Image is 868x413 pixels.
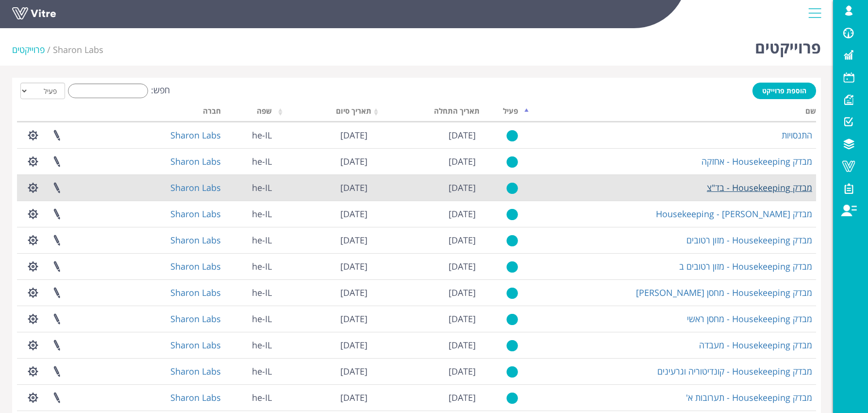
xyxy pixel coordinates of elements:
[506,287,518,299] img: yes
[170,260,221,272] a: Sharon Labs
[506,392,518,404] img: yes
[119,103,225,122] th: חברה
[687,313,812,325] a: מבדק Housekeeping - מחסן ראשי
[707,182,812,193] a: מבדק Housekeeping - בד"צ
[371,103,480,122] th: תאריך התחלה: activate to sort column ascending
[506,366,518,378] img: yes
[170,313,221,325] a: Sharon Labs
[170,129,221,141] a: Sharon Labs
[225,279,276,306] td: he-IL
[522,103,816,122] th: שם: activate to sort column descending
[371,306,480,332] td: [DATE]
[170,339,221,351] a: Sharon Labs
[371,148,480,174] td: [DATE]
[656,208,812,220] a: מבדק Housekeeping - [PERSON_NAME]
[371,279,480,306] td: [DATE]
[276,279,371,306] td: [DATE]
[65,84,170,98] label: חפש:
[371,174,480,201] td: [DATE]
[276,227,371,253] td: [DATE]
[53,44,103,55] a: Sharon Labs
[225,174,276,201] td: he-IL
[170,392,221,403] a: Sharon Labs
[276,384,371,411] td: [DATE]
[276,253,371,279] td: [DATE]
[480,103,522,122] th: פעיל
[276,103,371,122] th: תאריך סיום: activate to sort column ascending
[636,287,812,298] a: מבדק Housekeeping - מחסן [PERSON_NAME]
[371,253,480,279] td: [DATE]
[225,358,276,384] td: he-IL
[225,103,276,122] th: שפה
[170,155,221,167] a: Sharon Labs
[371,332,480,358] td: [DATE]
[225,201,276,227] td: he-IL
[506,313,518,326] img: yes
[276,174,371,201] td: [DATE]
[170,287,221,298] a: Sharon Labs
[170,365,221,377] a: Sharon Labs
[506,235,518,247] img: yes
[782,129,812,141] a: התנסויות
[225,384,276,411] td: he-IL
[225,122,276,148] td: he-IL
[276,358,371,384] td: [DATE]
[371,201,480,227] td: [DATE]
[225,148,276,174] td: he-IL
[755,24,821,66] h1: פרוייקטים
[679,260,812,272] a: מבדק Housekeeping - מזון רטובים ב
[371,358,480,384] td: [DATE]
[762,86,806,95] span: הוספת פרוייקט
[657,365,812,377] a: מבדק Housekeeping - קונדיטוריה וגרעינים
[699,339,812,351] a: מבדק Housekeeping - מעבדה
[12,44,53,56] li: פרוייקטים
[170,234,221,246] a: Sharon Labs
[752,83,816,99] a: הוספת פרוייקט
[506,156,518,168] img: yes
[225,253,276,279] td: he-IL
[225,306,276,332] td: he-IL
[276,332,371,358] td: [DATE]
[276,201,371,227] td: [DATE]
[225,332,276,358] td: he-IL
[276,148,371,174] td: [DATE]
[506,261,518,273] img: yes
[371,227,480,253] td: [DATE]
[686,234,812,246] a: מבדק Housekeeping - מזון רטובים
[170,208,221,220] a: Sharon Labs
[506,340,518,352] img: yes
[506,182,518,194] img: yes
[225,227,276,253] td: he-IL
[506,208,518,221] img: yes
[170,182,221,193] a: Sharon Labs
[68,84,148,98] input: חפש:
[371,384,480,411] td: [DATE]
[701,155,812,167] a: מבדק Housekeeping - אחזקה
[506,130,518,142] img: yes
[276,122,371,148] td: [DATE]
[371,122,480,148] td: [DATE]
[686,392,812,403] a: מבדק Housekeeping - תערובות א'
[276,306,371,332] td: [DATE]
